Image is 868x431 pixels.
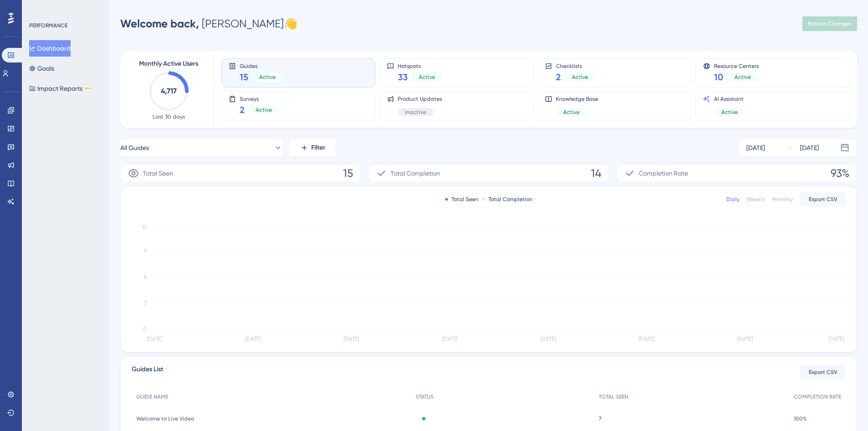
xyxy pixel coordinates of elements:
[240,71,248,83] span: 15
[120,139,282,157] button: All Guides
[734,73,751,81] span: Active
[343,166,353,181] span: 15
[721,109,738,116] span: Active
[29,40,71,57] button: Dashboard
[747,196,765,203] div: Weekly
[800,142,819,153] div: [DATE]
[144,274,147,280] tspan: 6
[714,71,724,83] span: 10
[419,73,435,81] span: Active
[808,20,852,27] span: Publish Changes
[802,16,857,31] button: Publish Changes
[142,224,147,230] tspan: 12
[556,95,598,103] span: Knowledge Base
[599,415,601,422] span: 7
[800,365,846,379] button: Export CSV
[120,17,199,30] span: Welcome back,
[144,248,147,254] tspan: 9
[794,393,841,400] span: COMPLETION RATE
[143,326,147,332] tspan: 0
[737,336,753,342] tspan: [DATE]
[556,62,596,69] span: Checklists
[120,16,298,31] div: [PERSON_NAME] 👋
[416,393,434,400] span: STATUS
[143,168,173,179] span: Total Seen
[556,71,561,83] span: 2
[591,166,601,181] span: 14
[240,62,283,69] span: Guides
[147,336,162,342] tspan: [DATE]
[256,106,272,114] span: Active
[132,364,163,380] span: Guides List
[794,415,807,422] span: 100%
[245,336,261,342] tspan: [DATE]
[144,300,147,306] tspan: 3
[240,95,279,102] span: Surveys
[311,142,325,153] span: Filter
[800,192,846,207] button: Export CSV
[398,71,408,83] span: 33
[831,166,849,181] span: 93%
[344,336,359,342] tspan: [DATE]
[120,142,149,153] span: All Guides
[398,95,442,103] span: Product Updates
[442,336,457,342] tspan: [DATE]
[809,196,837,203] span: Export CSV
[240,104,245,116] span: 2
[398,62,442,69] span: Hotspots
[714,62,759,69] span: Resource Centers
[540,336,556,342] tspan: [DATE]
[772,196,793,203] div: Monthly
[84,86,92,91] div: BETA
[29,80,92,97] button: Impact ReportsBETA
[136,393,168,400] span: GUIDE NAME
[139,58,198,69] span: Monthly Active Users
[599,393,628,400] span: TOTAL SEEN
[161,87,177,95] text: 4,717
[259,73,276,81] span: Active
[746,142,765,153] div: [DATE]
[29,60,54,77] button: Goals
[482,196,533,203] div: Total Completion
[809,369,837,376] span: Export CSV
[563,109,580,116] span: Active
[639,168,688,179] span: Completion Rate
[828,336,844,342] tspan: [DATE]
[405,109,426,116] span: Inactive
[136,415,194,422] span: Welcome to Live Video
[29,22,67,29] div: PERFORMANCE
[639,336,654,342] tspan: [DATE]
[445,196,478,203] div: Total Seen
[714,95,745,103] span: AI Assistant
[390,168,440,179] span: Total Completion
[290,139,335,157] button: Filter
[572,73,588,81] span: Active
[153,113,185,120] span: Last 30 days
[726,196,740,203] div: Daily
